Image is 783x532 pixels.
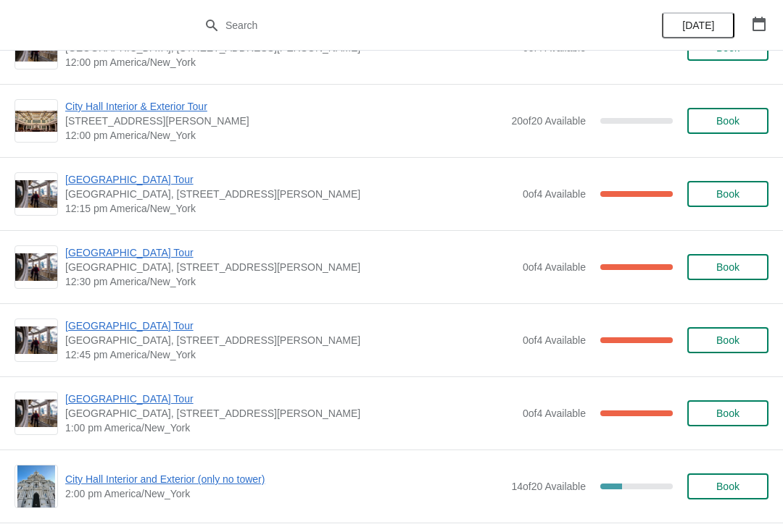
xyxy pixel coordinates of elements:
[65,114,504,128] span: [STREET_ADDRESS][PERSON_NAME]
[716,481,739,492] span: Book
[65,406,515,421] span: [GEOGRAPHIC_DATA], [STREET_ADDRESS][PERSON_NAME]
[65,333,515,347] span: [GEOGRAPHIC_DATA], [STREET_ADDRESS][PERSON_NAME]
[15,253,57,282] img: City Hall Tower Tour | City Hall Visitor Center, 1400 John F Kennedy Boulevard Suite 121, Philade...
[682,20,714,31] span: [DATE]
[687,327,768,353] button: Book
[662,12,734,38] button: [DATE]
[687,254,768,280] button: Book
[65,392,515,406] span: [GEOGRAPHIC_DATA] Tour
[65,55,515,69] span: 12:00 pm America/New_York
[15,111,57,132] img: City Hall Interior & Exterior Tour | 1400 John F Kennedy Boulevard, Suite 121, Philadelphia, PA, ...
[523,334,586,346] span: 0 of 4 Available
[687,181,768,207] button: Book
[65,421,515,435] span: 1:00 pm America/New_York
[716,115,739,127] span: Book
[511,115,586,127] span: 20 of 20 Available
[523,261,586,273] span: 0 of 4 Available
[65,486,504,501] span: 2:00 pm America/New_York
[65,128,504,143] span: 12:00 pm America/New_York
[65,201,515,216] span: 12:15 pm America/New_York
[65,260,515,274] span: [GEOGRAPHIC_DATA], [STREET_ADDRESS][PERSON_NAME]
[65,472,504,486] span: City Hall Interior and Exterior (only no tower)
[65,274,515,289] span: 12:30 pm America/New_York
[687,400,768,426] button: Book
[716,188,739,200] span: Book
[65,347,515,362] span: 12:45 pm America/New_York
[65,318,515,333] span: [GEOGRAPHIC_DATA] Tour
[716,261,739,273] span: Book
[65,245,515,260] span: [GEOGRAPHIC_DATA] Tour
[687,108,768,134] button: Book
[716,334,739,346] span: Book
[65,172,515,187] span: [GEOGRAPHIC_DATA] Tour
[15,400,57,428] img: City Hall Tower Tour | City Hall Visitor Center, 1400 John F Kennedy Boulevard Suite 121, Philade...
[15,326,57,355] img: City Hall Tower Tour | City Hall Visitor Center, 1400 John F Kennedy Boulevard Suite 121, Philade...
[225,12,587,38] input: Search
[15,180,57,208] img: City Hall Tower Tour | City Hall Visitor Center, 1400 John F Kennedy Boulevard Suite 121, Philade...
[65,187,515,201] span: [GEOGRAPHIC_DATA], [STREET_ADDRESS][PERSON_NAME]
[716,408,739,419] span: Book
[511,481,586,492] span: 14 of 20 Available
[687,473,768,499] button: Book
[523,408,586,419] span: 0 of 4 Available
[17,465,56,507] img: City Hall Interior and Exterior (only no tower) | | 2:00 pm America/New_York
[65,99,504,114] span: City Hall Interior & Exterior Tour
[523,188,586,200] span: 0 of 4 Available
